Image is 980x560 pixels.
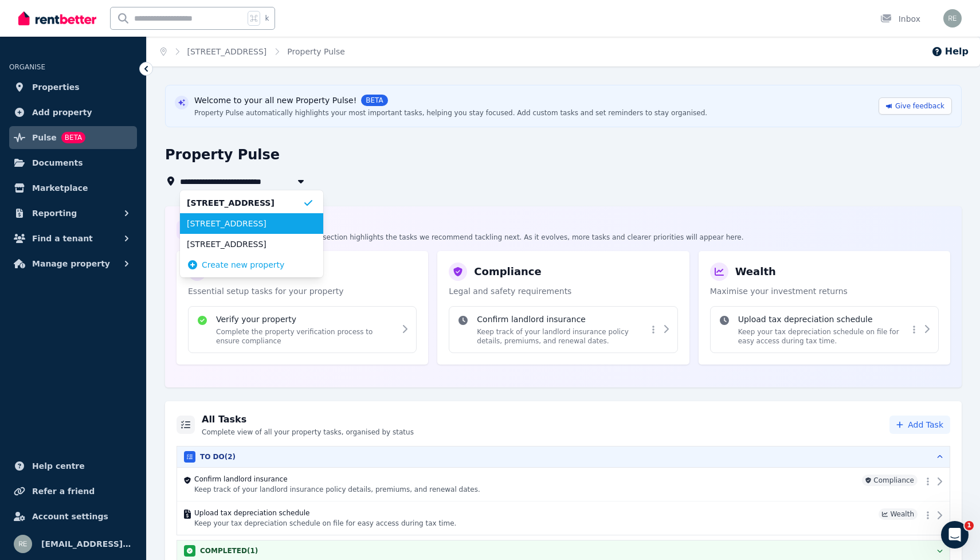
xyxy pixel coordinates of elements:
p: Legal and safety requirements [449,285,677,297]
span: [STREET_ADDRESS] [187,218,303,229]
p: Keep your tax depreciation schedule on file for easy access during tax time. [194,519,874,528]
h4: Confirm landlord insurance [477,314,647,325]
p: Keep track of your landlord insurance policy details, premiums, and renewal dates. [477,327,647,346]
button: More options [648,323,659,336]
p: Complete the property verification process to ensure compliance [216,327,395,346]
span: ORGANISE [9,63,45,71]
button: More options [922,475,934,488]
span: Compliance [862,475,918,486]
span: Find a tenant [32,232,93,245]
button: Add Task [889,416,950,434]
a: Give feedback [879,97,952,115]
iframe: Intercom live chat [941,521,969,549]
h1: Property Pulse [165,146,280,164]
span: Documents [32,156,83,170]
p: Keep your finger on the pulse: this section highlights the tasks we recommend tackling next. As i... [202,233,744,242]
a: Add property [9,101,137,124]
a: Properties [9,76,137,99]
div: Inbox [880,13,920,25]
a: Account settings [9,505,137,528]
p: Keep your tax depreciation schedule on file for easy access during tax time. [738,327,908,346]
button: TO DO(2) [177,447,950,467]
span: [STREET_ADDRESS] [187,238,303,250]
button: Find a tenant [9,227,137,250]
span: Help centre [32,459,85,473]
a: Marketplace [9,177,137,199]
h4: Confirm landlord insurance [194,475,857,484]
nav: Breadcrumb [147,37,359,66]
span: Properties [32,80,80,94]
button: More options [908,323,920,336]
img: RentBetter [18,10,96,27]
h4: Upload tax depreciation schedule [194,508,874,518]
a: Refer a friend [9,480,137,503]
p: Maximise your investment returns [710,285,939,297]
h2: All Tasks [202,413,414,426]
span: Manage property [32,257,110,271]
h4: Upload tax depreciation schedule [738,314,908,325]
span: Marketplace [32,181,88,195]
a: PulseBETA [9,126,137,149]
img: rebekahdaw@hotmail.com [14,535,32,553]
p: Keep track of your landlord insurance policy details, premiums, and renewal dates. [194,485,857,494]
p: Complete view of all your property tasks, organised by status [202,428,414,437]
div: Property Pulse automatically highlights your most important tasks, helping you stay focused. Add ... [194,108,707,118]
div: Verify your propertyComplete the property verification process to ensure compliance [188,306,417,353]
span: Create new property [202,259,284,271]
button: Reporting [9,202,137,225]
button: More options [922,508,934,522]
span: Give feedback [895,101,944,111]
span: Account settings [32,510,108,523]
a: Property Pulse [287,47,345,56]
p: Essential setup tasks for your property [188,285,417,297]
div: Confirm landlord insuranceKeep track of your landlord insurance policy details, premiums, and ren... [449,306,677,353]
img: rebekahdaw@hotmail.com [943,9,962,28]
a: Documents [9,151,137,174]
h3: Compliance [474,264,541,280]
span: Add property [32,105,92,119]
a: [STREET_ADDRESS] [187,47,267,56]
span: Refer a friend [32,484,95,498]
span: [STREET_ADDRESS] [187,197,303,209]
span: k [265,14,269,23]
span: [EMAIL_ADDRESS][DOMAIN_NAME] [41,537,132,551]
span: Add Task [908,419,943,430]
h3: TO DO ( 2 ) [200,452,236,461]
span: BETA [61,132,85,143]
span: Wealth [879,508,918,520]
h2: Recommended Tasks [202,218,744,232]
span: Reporting [32,206,77,220]
h3: Wealth [735,264,776,280]
span: Pulse [32,131,57,144]
button: Help [931,45,969,58]
div: Upload tax depreciation scheduleKeep your tax depreciation schedule on file for easy access durin... [710,306,939,353]
a: Help centre [9,455,137,477]
button: Manage property [9,252,137,275]
h4: Verify your property [216,314,395,325]
span: 1 [965,521,974,530]
span: Welcome to your all new Property Pulse! [194,95,356,106]
h3: COMPLETED ( 1 ) [200,546,258,555]
span: BETA [361,95,387,106]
